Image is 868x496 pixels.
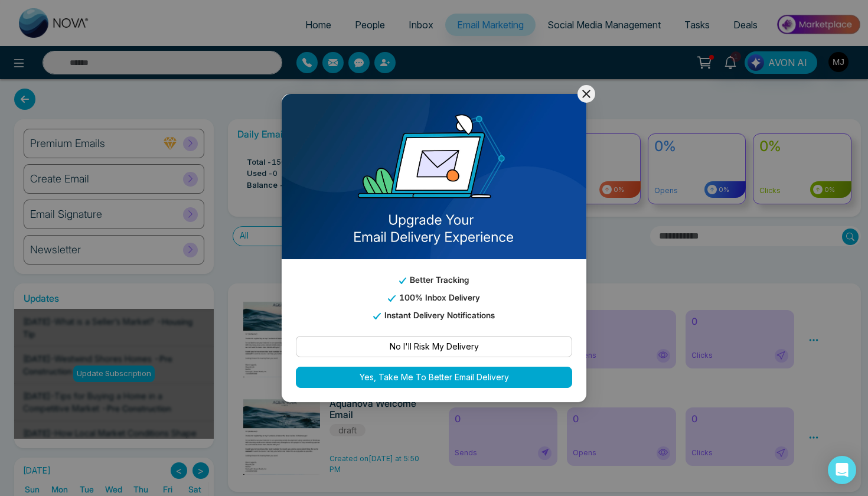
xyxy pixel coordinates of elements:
[373,313,380,319] img: tick_email_template.svg
[282,94,586,259] img: email_template_bg.png
[296,367,572,388] button: Yes, Take Me To Better Email Delivery
[399,278,406,284] img: tick_email_template.svg
[296,309,572,322] p: Instant Delivery Notifications
[296,273,572,286] p: Better Tracking
[296,291,572,304] p: 100% Inbox Delivery
[828,456,856,484] div: Open Intercom Messenger
[296,336,572,357] button: No I'll Risk My Delivery
[388,295,395,302] img: tick_email_template.svg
